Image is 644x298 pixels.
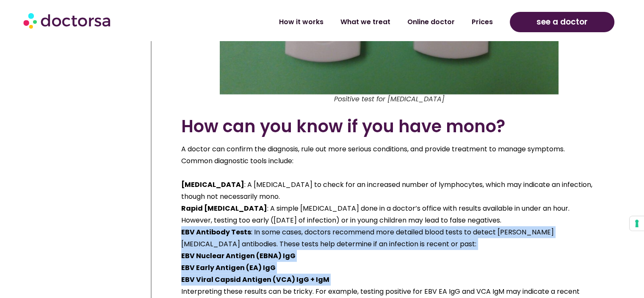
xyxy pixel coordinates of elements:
[181,203,267,213] b: Rapid [MEDICAL_DATA]
[170,12,501,32] nav: Menu
[181,263,276,273] b: EBV Early Antigen (EA) IgG
[510,12,614,32] a: see a doctor
[181,226,597,250] div: : In some cases, doctors recommend more detailed blood tests to detect [PERSON_NAME][MEDICAL_DATA...
[181,275,329,284] b: EBV Viral Capsid Antigen (VCA) IgG + IgM
[630,216,644,231] button: Your consent preferences for tracking technologies
[181,116,597,136] h2: How can you know if you have mono?
[181,179,597,203] div: : A [MEDICAL_DATA] to check for an increased number of lymphocytes, which may indicate an infecti...
[181,227,251,237] b: EBV Antibody Tests
[181,143,597,167] div: A doctor can confirm the diagnosis, rule out more serious conditions, and provide treatment to ma...
[399,12,463,32] a: Online doctor
[536,15,588,29] span: see a doctor
[332,12,399,32] a: What we treat
[181,180,244,189] b: [MEDICAL_DATA]
[463,12,501,32] a: Prices
[181,95,597,104] figcaption: Positive test for [MEDICAL_DATA]
[181,251,296,261] b: EBV Nuclear Antigen (EBNA) IgG
[181,203,597,226] div: : A simple [MEDICAL_DATA] done in a doctor’s office with results available in under an hour. Howe...
[271,12,332,32] a: How it works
